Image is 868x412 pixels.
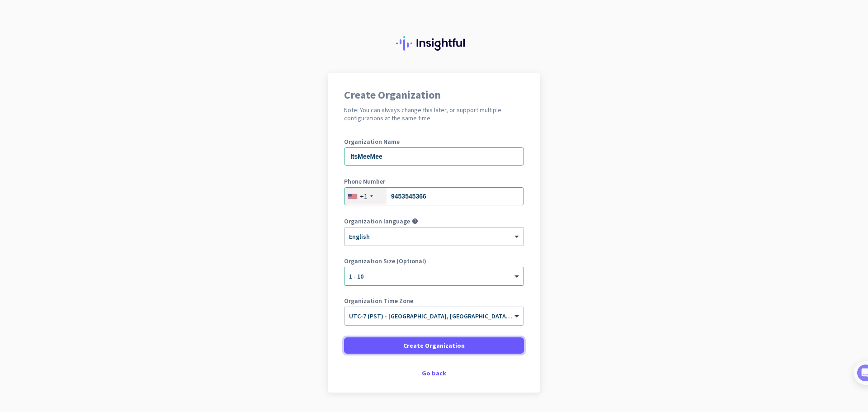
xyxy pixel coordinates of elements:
img: Insightful [396,36,472,51]
h2: Note: You can always change this later, or support multiple configurations at the same time [344,106,524,122]
label: Organization Time Zone [344,298,524,304]
input: 201-555-0123 [344,187,524,205]
label: Organization Size (Optional) [344,258,524,264]
label: Phone Number [344,178,524,185]
button: Create Organization [344,337,524,354]
div: +1 [360,192,368,201]
span: Create Organization [403,341,465,350]
input: What is the name of your organization? [344,147,524,166]
label: Organization language [344,218,410,224]
div: Go back [344,370,524,376]
h1: Create Organization [344,90,524,100]
i: help [412,218,418,224]
label: Organization Name [344,138,524,145]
